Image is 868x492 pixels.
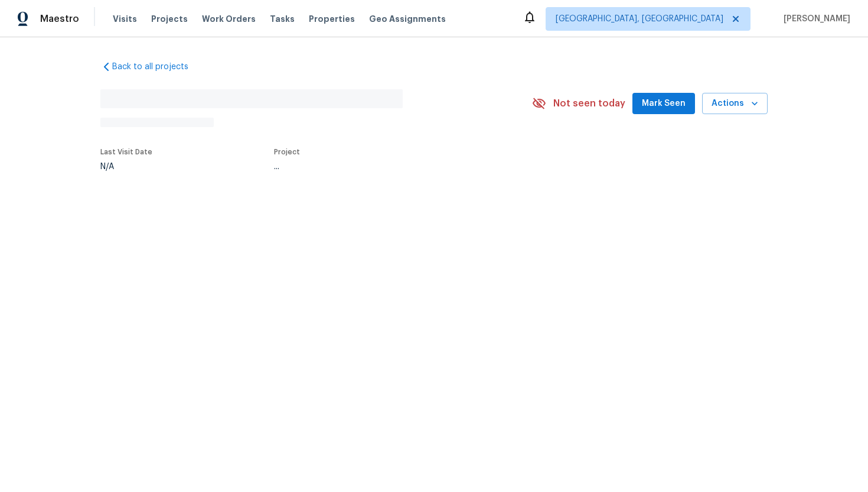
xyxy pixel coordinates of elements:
span: Not seen today [553,98,625,109]
span: Projects [151,13,188,25]
a: Back to all projects [100,61,214,73]
span: [GEOGRAPHIC_DATA], [GEOGRAPHIC_DATA] [556,13,723,25]
span: Tasks [270,15,295,23]
span: Work Orders [202,13,256,25]
span: Visits [113,13,137,25]
span: Mark Seen [642,96,686,111]
span: Geo Assignments [369,13,446,25]
span: Last Visit Date [100,148,152,156]
span: [PERSON_NAME] [779,13,850,25]
span: Actions [712,96,758,111]
span: Maestro [40,13,79,25]
button: Mark Seen [632,93,695,115]
span: Project [274,148,300,156]
button: Actions [702,93,768,115]
span: Properties [309,13,355,25]
div: N/A [100,163,152,171]
div: ... [274,163,501,171]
